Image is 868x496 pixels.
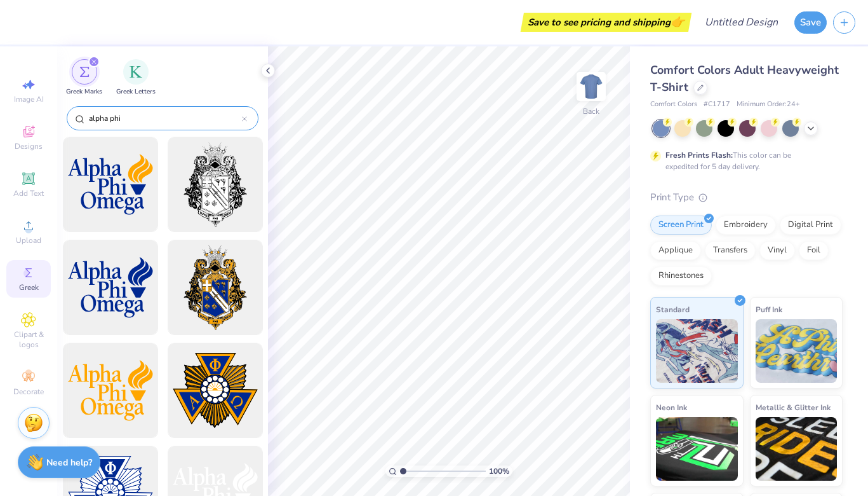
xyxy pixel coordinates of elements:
[716,216,776,235] div: Embroidery
[780,216,841,235] div: Digital Print
[489,465,509,477] span: 100 %
[695,10,788,35] input: Untitled Design
[650,99,697,110] span: Comfort Colors
[705,241,756,260] div: Transfers
[578,74,604,99] img: Back
[756,417,838,481] img: Metallic & Glitter Ink
[656,417,738,481] img: Neon Ink
[13,188,44,198] span: Add Text
[15,141,43,151] span: Designs
[794,11,827,34] button: Save
[66,59,102,97] button: filter button
[650,266,712,286] div: Rhinestones
[650,216,712,235] div: Screen Print
[756,319,838,383] img: Puff Ink
[665,149,822,172] div: This color can be expedited for 5 day delivery.
[116,59,156,97] div: filter for Greek Letters
[650,62,839,95] span: Comfort Colors Adult Heavyweight T-Shirt
[656,303,690,316] span: Standard
[13,387,44,397] span: Decorate
[737,99,800,110] span: Minimum Order: 24 +
[88,112,242,125] input: Try "Alpha"
[756,303,782,316] span: Puff Ink
[6,329,51,350] span: Clipart & logos
[66,59,102,97] div: filter for Greek Marks
[14,94,44,104] span: Image AI
[130,65,142,78] img: Greek Letters Image
[19,282,39,293] span: Greek
[583,106,599,117] div: Back
[656,319,738,383] img: Standard
[671,14,684,29] span: 👉
[116,87,156,97] span: Greek Letters
[704,99,730,110] span: # C1717
[656,401,687,414] span: Neon Ink
[756,401,831,414] span: Metallic & Glitter Ink
[799,241,829,260] div: Foil
[650,190,843,205] div: Print Type
[46,457,92,469] strong: Need help?
[16,235,41,245] span: Upload
[116,59,156,97] button: filter button
[650,241,701,260] div: Applique
[66,87,102,97] span: Greek Marks
[524,13,688,32] div: Save to see pricing and shipping
[665,150,733,160] strong: Fresh Prints Flash:
[759,241,795,260] div: Vinyl
[79,67,90,77] img: Greek Marks Image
